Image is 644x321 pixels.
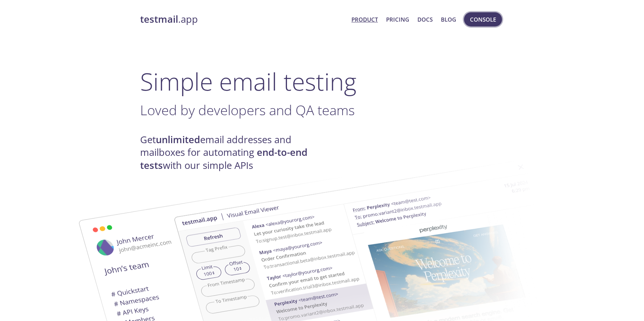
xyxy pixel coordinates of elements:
span: Loved by developers and QA teams [140,101,355,119]
a: Blog [441,15,456,24]
strong: unlimited [156,133,200,146]
button: Console [464,12,502,26]
a: Pricing [386,15,409,24]
h1: Simple email testing [140,67,504,96]
a: testmail.app [140,13,345,26]
strong: end-to-end tests [140,146,307,171]
strong: testmail [140,13,178,26]
h4: Get email addresses and mailboxes for automating with our simple APIs [140,133,322,172]
a: Docs [417,15,433,24]
span: Console [470,15,496,24]
a: Product [351,15,378,24]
